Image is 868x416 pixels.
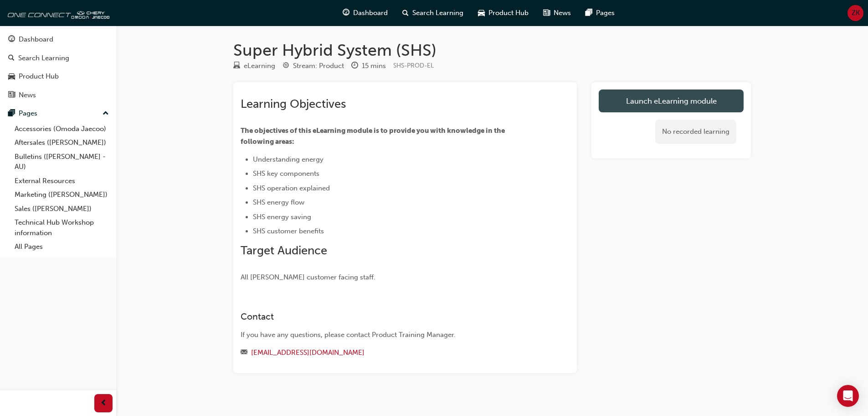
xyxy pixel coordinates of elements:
div: Dashboard [19,34,53,45]
span: Target Audience [241,243,327,258]
span: search-icon [8,54,15,63]
span: guage-icon [343,7,349,19]
span: SHS customer benefits [253,227,324,235]
a: car-iconProduct Hub [471,4,536,22]
h3: Contact [241,311,537,322]
span: News [554,8,571,18]
span: SHS energy flow [253,198,304,206]
span: Pages [596,8,615,18]
a: Dashboard [4,31,113,48]
span: SHS energy saving [253,213,311,221]
a: Aftersales ([PERSON_NAME]) [11,136,113,150]
a: External Resources [11,174,113,188]
div: Email [241,347,537,358]
span: Search Learning [412,8,463,18]
span: All [PERSON_NAME] customer facing staff. [241,273,375,281]
button: Pages [4,105,113,122]
a: Technical Hub Workshop information [11,216,113,240]
a: News [4,87,113,104]
a: news-iconNews [536,4,578,22]
span: car-icon [478,7,485,19]
div: Duration [351,60,386,72]
a: Accessories (Omoda Jaecoo) [11,122,113,136]
div: Product Hub [19,71,59,82]
span: clock-icon [351,62,358,70]
a: [EMAIL_ADDRESS][DOMAIN_NAME] [251,348,365,357]
span: Understanding energy [253,155,324,163]
button: DashboardSearch LearningProduct HubNews [4,29,113,105]
div: Open Intercom Messenger [837,385,859,407]
a: Product Hub [4,68,113,85]
div: Type [233,60,275,72]
span: search-icon [402,7,409,19]
a: search-iconSearch Learning [395,4,471,22]
span: SHS operation explained [253,184,330,192]
div: eLearning [244,61,275,71]
div: News [19,90,36,100]
a: Sales ([PERSON_NAME]) [11,202,113,216]
a: guage-iconDashboard [335,4,395,22]
img: oneconnect [5,4,109,22]
span: Dashboard [353,8,388,18]
span: ZK [852,8,860,18]
div: If you have any questions, please contact Product Training Manager. [241,330,537,340]
span: Learning resource code [393,62,434,69]
a: Launch eLearning module [599,90,744,112]
h1: Super Hybrid System (SHS) [233,40,751,60]
span: pages-icon [8,110,15,118]
span: up-icon [103,108,109,120]
span: pages-icon [586,7,592,19]
div: Stream [282,60,344,72]
span: prev-icon [100,398,107,409]
div: No recorded learning [655,120,736,144]
span: news-icon [8,91,15,100]
div: Search Learning [18,53,69,63]
a: All Pages [11,240,113,254]
span: guage-icon [8,36,15,44]
div: 15 mins [362,61,386,71]
span: Product Hub [488,8,529,18]
button: ZK [847,5,863,21]
a: Search Learning [4,50,113,67]
span: SHS key components [253,169,319,178]
span: email-icon [241,349,247,357]
div: Pages [19,108,37,119]
a: Marketing ([PERSON_NAME]) [11,188,113,202]
span: learningResourceType_ELEARNING-icon [233,62,240,70]
span: target-icon [282,62,289,70]
span: car-icon [8,73,15,81]
a: pages-iconPages [578,4,622,22]
a: Bulletins ([PERSON_NAME] - AU) [11,150,113,174]
span: Learning Objectives [241,97,346,111]
span: The objectives of this eLearning module is to provide you with knowledge in the following areas: [241,126,506,146]
div: Stream: Product [293,61,344,71]
span: news-icon [543,7,550,19]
